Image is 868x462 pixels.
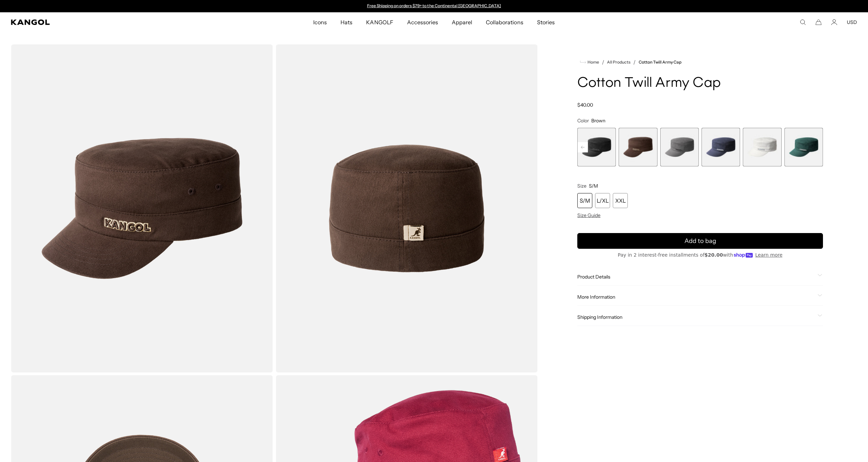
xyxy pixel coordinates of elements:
li: / [631,58,636,66]
span: Product Details [577,274,815,280]
div: S/M [577,193,592,208]
span: $40.00 [577,102,593,108]
span: Shipping Information [577,314,815,320]
span: KANGOLF [366,12,393,32]
label: Black [577,128,616,166]
a: Hats [334,12,359,32]
a: Cotton Twill Army Cap [639,60,682,65]
button: USD [847,19,857,25]
a: Stories [530,12,562,32]
h1: Cotton Twill Army Cap [577,76,823,91]
span: S/M [589,183,598,189]
label: White [743,128,781,166]
a: Home [580,59,599,65]
a: KANGOLF [359,12,400,32]
img: color-brown [11,44,273,372]
span: Apparel [452,12,472,32]
nav: breadcrumbs [577,58,823,66]
a: Free Shipping on orders $79+ to the Continental [GEOGRAPHIC_DATA] [367,3,501,8]
span: Collaborations [486,12,523,32]
div: XXL [613,193,628,208]
div: 4 of 9 [577,128,616,166]
li: / [599,58,604,66]
a: Accessories [400,12,445,32]
div: 5 of 9 [619,128,657,166]
a: Icons [306,12,334,32]
button: Cart [815,19,822,25]
div: 6 of 9 [660,128,699,166]
label: Navy [701,128,740,166]
div: 8 of 9 [743,128,781,166]
a: Collaborations [479,12,530,32]
a: Kangol [11,19,208,25]
a: Apparel [445,12,479,32]
img: color-brown [276,44,538,372]
span: More Information [577,294,815,300]
label: Grey [660,128,699,166]
label: Brown [619,128,657,166]
span: Add to bag [684,236,716,246]
div: 9 of 9 [784,128,823,166]
label: Pine [784,128,823,166]
span: Size Guide [577,212,601,218]
button: Add to bag [577,233,823,249]
span: Brown [591,118,605,124]
span: Stories [537,12,555,32]
a: Account [831,19,837,25]
a: All Products [607,60,631,65]
div: 1 of 2 [364,3,504,9]
span: Accessories [407,12,438,32]
div: Announcement [364,3,504,9]
div: 7 of 9 [701,128,740,166]
span: Color [577,118,589,124]
summary: Search here [800,19,806,25]
slideshow-component: Announcement bar [364,3,504,9]
div: L/XL [595,193,610,208]
span: Home [586,60,599,65]
span: Hats [341,12,352,32]
span: Icons [313,12,327,32]
span: Size [577,183,587,189]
